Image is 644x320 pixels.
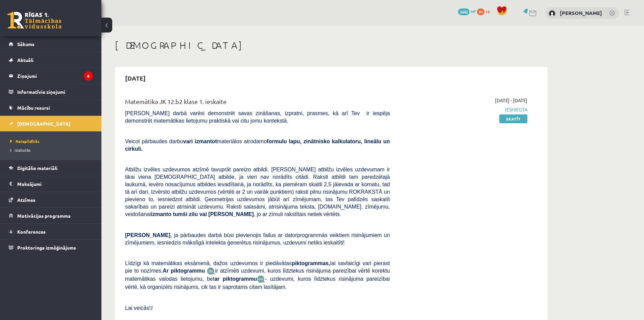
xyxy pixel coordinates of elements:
[17,68,93,84] legend: Ziņojumi
[9,176,93,192] a: Maksājumi
[495,97,527,104] span: [DATE] - [DATE]
[560,9,602,16] a: [PERSON_NAME]
[257,275,265,283] img: wKvN42sLe3LLwAAAABJRU5ErkJggg==
[17,213,71,219] span: Motivācijas programma
[9,208,93,223] a: Motivācijas programma
[125,138,390,152] b: formulu lapu, zinātnisko kalkulatoru, lineālu un cirkuli.
[17,165,57,171] span: Digitālie materiāli
[125,97,390,109] div: Matemātika JK 12.b2 klase 1. ieskaite
[17,84,93,100] legend: Informatīvie ziņojumi
[125,260,390,274] span: Līdzīgi kā matemātikas eksāmenā, dažos uzdevumos ir piedāvātas lai savlaicīgi vari pierast pie to...
[7,12,62,29] a: Rīgas 1. Tālmācības vidusskola
[183,138,217,144] b: vari izmantot
[549,10,555,17] img: Sigurds Kozlovskis
[485,8,490,14] span: xp
[207,267,215,275] img: JfuEzvunn4EvwAAAAASUVORK5CYII=
[458,8,470,15] span: 3442
[17,57,33,63] span: Aktuāli
[292,260,330,266] b: piktogrammas,
[9,52,93,68] a: Aktuāli
[10,138,95,144] a: Neizpildītās
[499,114,527,123] a: Skatīt
[17,121,70,127] span: [DEMOGRAPHIC_DATA]
[9,36,93,52] a: Sākums
[151,305,153,311] span: J
[17,229,46,235] span: Konferences
[125,110,390,124] span: [PERSON_NAME] darbā varēsi demonstrēt savas zināšanas, izpratni, prasmes, kā arī Tev ir iespēja d...
[10,138,40,144] span: Neizpildītās
[125,167,390,217] span: Atbilžu izvēles uzdevumos atzīmē tavuprāt pareizo atbildi. [PERSON_NAME] atbilžu izvēles uzdevuma...
[84,71,93,81] i: 6
[115,40,548,51] h1: [DEMOGRAPHIC_DATA]
[125,232,170,238] span: [PERSON_NAME]
[173,211,254,217] b: tumši zilu vai [PERSON_NAME]
[477,8,493,14] a: 91 xp
[400,106,527,113] span: Iesniegta
[9,192,93,208] a: Atzīmes
[17,41,34,47] span: Sākums
[458,8,476,14] a: 3442 mP
[17,244,76,251] span: Proktoringa izmēģinājums
[125,268,390,282] span: ir atzīmēti uzdevumi, kuros līdztekus risinājuma pareizībai vērtē korektu matemātikas valodas lie...
[118,70,152,86] h2: [DATE]
[151,211,171,217] b: izmanto
[125,232,390,246] span: , ja pārbaudes darbā būsi pievienojis failus ar datorprogrammās veiktiem risinājumiem un zīmējumi...
[9,240,93,255] a: Proktoringa izmēģinājums
[17,176,93,192] legend: Maksājumi
[10,147,30,153] span: Izlabotās
[9,68,93,84] a: Ziņojumi6
[9,224,93,239] a: Konferences
[17,105,50,111] span: Mācību resursi
[471,8,476,14] span: mP
[17,197,35,203] span: Atzīmes
[9,100,93,115] a: Mācību resursi
[10,147,95,153] a: Izlabotās
[125,138,390,152] span: Veicot pārbaudes darbu materiālos atrodamo
[125,305,151,311] span: Lai veicās!
[9,84,93,100] a: Informatīvie ziņojumi
[9,116,93,131] a: [DEMOGRAPHIC_DATA]
[9,160,93,176] a: Digitālie materiāli
[163,268,205,274] b: Ar piktogrammu
[214,276,257,282] b: ar piktogrammu
[477,8,484,15] span: 91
